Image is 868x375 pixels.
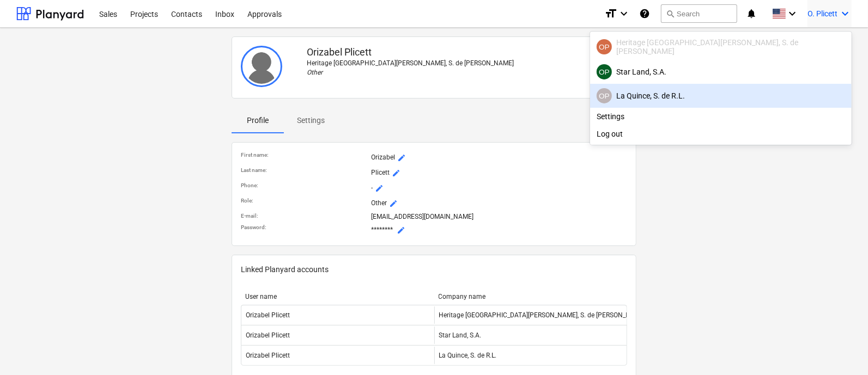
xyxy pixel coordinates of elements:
[597,88,612,103] div: Orizabel Plicett
[814,323,868,375] div: Widget de chat
[599,68,610,76] span: OP
[814,323,868,375] iframe: Chat Widget
[597,39,612,54] div: Orizabel Plicett
[590,125,852,143] div: Log out
[597,88,845,103] div: La Quince, S. de R.L.
[597,64,845,79] div: Star Land, S.A.
[599,43,610,51] span: OP
[597,64,612,79] div: Orizabel Plicett
[599,92,610,100] span: OP
[597,38,845,56] div: Heritage [GEOGRAPHIC_DATA][PERSON_NAME], S. de [PERSON_NAME]
[590,108,852,125] div: Settings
